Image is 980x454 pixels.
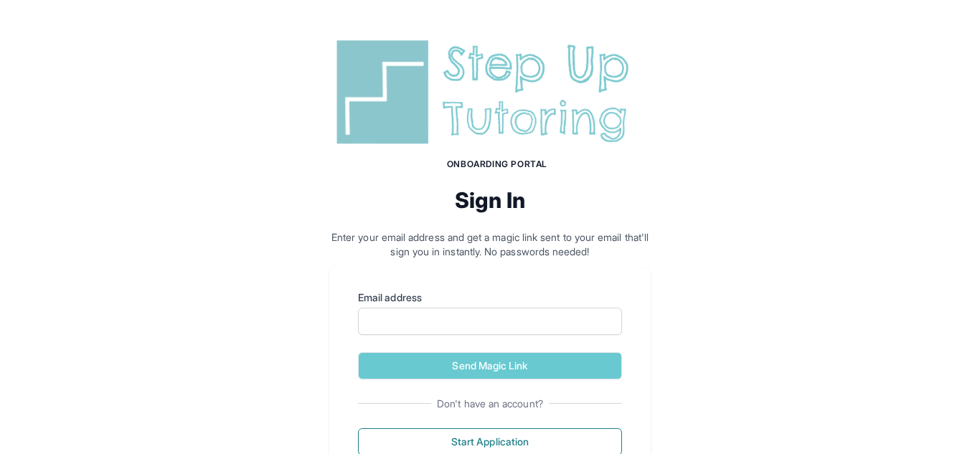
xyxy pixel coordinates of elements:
[431,397,549,411] span: Don't have an account?
[358,290,622,305] label: Email address
[329,187,651,213] h2: Sign In
[329,34,651,150] img: Step Up Tutoring horizontal logo
[358,352,622,379] button: Send Magic Link
[344,159,651,170] h1: Onboarding Portal
[329,230,651,259] p: Enter your email address and get a magic link sent to your email that'll sign you in instantly. N...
